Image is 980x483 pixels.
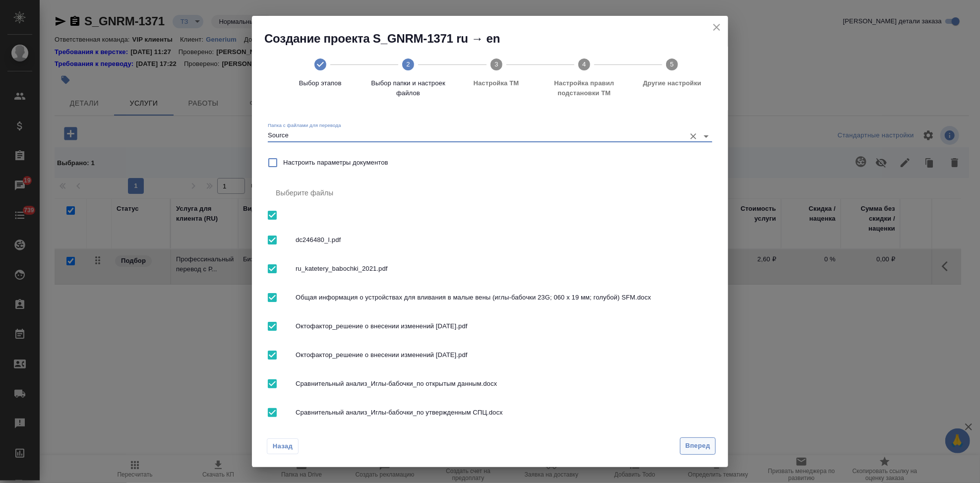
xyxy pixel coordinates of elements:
text: 3 [494,60,498,68]
span: Настройка правил подстановки TM [544,78,624,98]
div: ru_katetery_babochki_2021.pdf [268,254,712,283]
button: close [709,20,724,35]
span: Выбрать все вложенные папки [262,316,283,337]
span: Выбор папки и настроек файлов [368,78,448,98]
span: Сравнительный анализ_Иглы-бабочки_по утвержденным СПЦ.docx [296,408,704,418]
span: Выбрать все вложенные папки [262,345,283,365]
span: Вперед [685,440,710,452]
span: Выбрать все вложенные папки [262,402,283,423]
text: 2 [406,60,410,68]
span: Настройка ТМ [456,78,536,88]
span: Назад [272,441,293,451]
span: Октофактор_решение о внесении изменений [DATE].pdf [296,350,704,360]
label: Папка с файлами для перевода [268,123,341,128]
div: Октофактор_решение о внесении изменений [DATE].pdf [268,341,712,369]
span: Настроить параметры документов [283,158,388,168]
div: dc246480_I.pdf [268,226,712,254]
h2: Создание проекта S_GNRM-1371 ru → en [264,31,728,47]
span: Выбрать все вложенные папки [262,373,283,394]
span: Общая информация о устройствах для вливания в малые вены (иглы-бабочки 23G; 060 х 19 мм; голубой)... [296,293,704,302]
button: Очистить [686,129,700,143]
span: Выбрать все вложенные папки [262,287,283,308]
span: Выбрать все вложенные папки [262,230,283,250]
button: Open [699,129,713,143]
div: Сравнительный анализ_Иглы-бабочки_по открытым данным.docx [268,369,712,398]
span: Выбрать все вложенные папки [262,258,283,279]
span: ru_katetery_babochki_2021.pdf [296,264,704,274]
span: Октофактор_решение о внесении изменений [DATE].pdf [296,321,704,331]
div: Выберите файлы [268,181,712,205]
text: 4 [582,60,586,68]
span: Выбор этапов [280,78,360,88]
button: Вперед [680,437,716,455]
text: 5 [671,60,674,68]
div: Октофактор_решение о внесении изменений [DATE].pdf [268,312,712,341]
div: Общая информация о устройствах для вливания в малые вены (иглы-бабочки 23G; 060 х 19 мм; голубой)... [268,283,712,312]
div: Сравнительный анализ_Иглы-бабочки_по утвержденным СПЦ.docx [268,398,712,427]
span: Другие настройки [632,78,712,88]
span: dc246480_I.pdf [296,235,704,245]
button: Назад [267,438,299,454]
span: Сравнительный анализ_Иглы-бабочки_по открытым данным.docx [296,379,704,389]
